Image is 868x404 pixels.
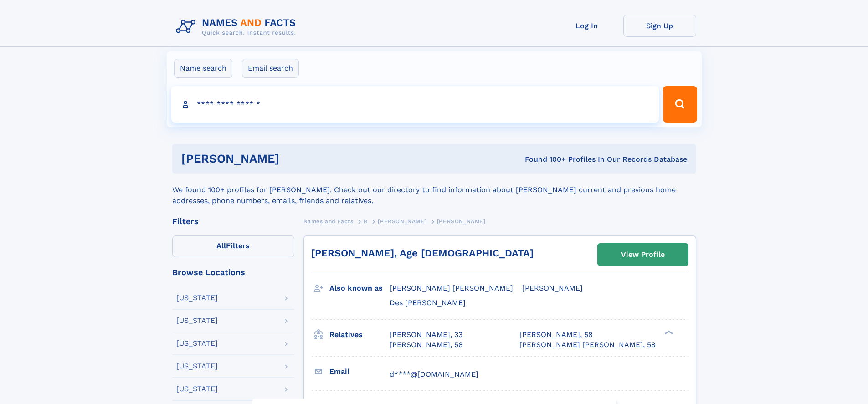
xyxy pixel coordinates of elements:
button: Search Button [663,86,697,123]
span: [PERSON_NAME] [522,284,583,292]
h1: [PERSON_NAME] [181,153,402,164]
a: [PERSON_NAME] [378,215,426,227]
input: search input [171,86,659,123]
a: Names and Facts [303,215,354,227]
a: View Profile [598,244,688,266]
span: [PERSON_NAME] [437,218,486,225]
div: [US_STATE] [176,317,218,324]
span: [PERSON_NAME] [PERSON_NAME] [390,284,513,292]
a: [PERSON_NAME], Age [DEMOGRAPHIC_DATA] [311,247,534,259]
div: Filters [172,217,294,225]
div: Browse Locations [172,268,294,276]
span: Des [PERSON_NAME] [390,298,466,307]
label: Email search [242,59,299,78]
div: We found 100+ profiles for [PERSON_NAME]. Check out our directory to find information about [PERS... [172,174,696,206]
span: All [216,241,226,250]
a: Log In [550,15,623,37]
a: [PERSON_NAME], 33 [390,330,462,340]
h3: Relatives [329,327,390,343]
div: [US_STATE] [176,385,218,393]
h3: Email [329,364,390,379]
a: [PERSON_NAME], 58 [519,330,593,340]
div: [US_STATE] [176,340,218,347]
h3: Also known as [329,281,390,296]
div: View Profile [621,244,665,265]
div: ❯ [663,329,673,335]
label: Filters [172,235,294,257]
span: B [364,218,368,225]
div: [US_STATE] [176,363,218,370]
div: Found 100+ Profiles In Our Records Database [402,154,687,164]
a: Sign Up [623,15,696,37]
a: [PERSON_NAME], 58 [390,340,463,350]
div: [US_STATE] [176,294,218,302]
a: B [364,215,368,227]
span: [PERSON_NAME] [378,218,426,225]
img: Logo Names and Facts [172,15,303,39]
label: Name search [174,59,232,78]
a: [PERSON_NAME] [PERSON_NAME], 58 [519,340,656,350]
